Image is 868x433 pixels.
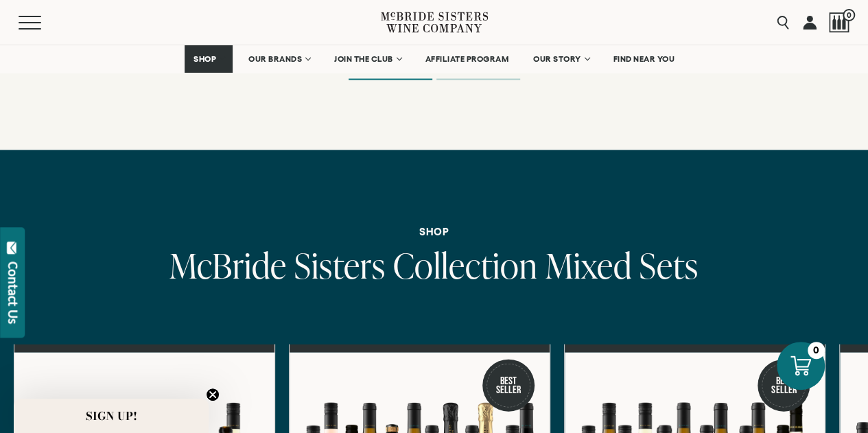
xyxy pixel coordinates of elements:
[185,45,233,73] a: SHOP
[6,261,20,324] div: Contact Us
[325,45,410,73] a: JOIN THE CLUB
[533,54,581,64] span: OUR STORY
[640,242,699,289] span: Sets
[19,16,68,30] button: Mobile Menu Trigger
[605,45,684,73] a: FIND NEAR YOU
[294,242,386,289] span: Sisters
[193,54,217,64] span: SHOP
[334,54,393,64] span: JOIN THE CLUB
[239,45,318,73] a: OUR BRANDS
[524,45,598,73] a: OUR STORY
[425,54,509,64] span: AFFILIATE PROGRAM
[436,79,520,80] li: Page dot 2
[169,242,287,289] span: McBride
[546,242,632,289] span: Mixed
[14,399,209,433] div: SIGN UP!Close teaser
[613,54,675,64] span: FIND NEAR YOU
[349,79,432,80] li: Page dot 1
[206,388,220,401] button: Close teaser
[86,408,137,424] span: SIGN UP!
[843,9,855,21] span: 0
[808,342,825,359] div: 0
[248,54,302,64] span: OUR BRANDS
[417,45,518,73] a: AFFILIATE PROGRAM
[393,242,538,289] span: Collection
